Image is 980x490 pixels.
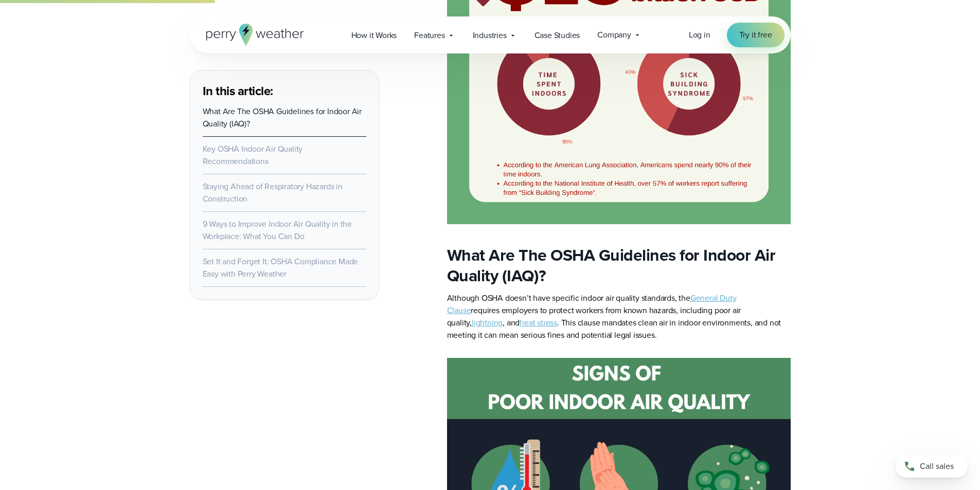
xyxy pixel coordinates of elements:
a: heat stress [520,317,557,329]
a: Log in [689,29,710,41]
span: Case Studies [534,29,580,42]
a: What Are The OSHA Guidelines for Indoor Air Quality (IAQ)? [203,105,362,130]
span: Features [414,29,444,42]
a: Call sales [896,455,968,478]
a: Case Studies [526,25,589,46]
span: Company [597,29,631,41]
span: Call sales [920,460,954,473]
span: Try it free [739,29,772,41]
strong: What Are The OSHA Guidelines for Indoor Air Quality (IAQ)? [447,243,776,288]
a: 9 Ways to Improve Indoor Air Quality in the Workplace: What You Can Do [203,218,352,242]
h3: In this article: [203,83,366,99]
span: Log in [689,29,710,41]
p: Although OSHA doesn’t have specific indoor air quality standards, the requires employers to prote... [447,292,791,341]
a: Key OSHA Indoor Air Quality Recommendations [203,143,303,167]
a: How it Works [343,25,406,46]
a: Set It and Forget It: OSHA Compliance Made Easy with Perry Weather [203,256,359,280]
a: lightning [472,317,503,329]
a: General Duty Clause [447,292,737,316]
span: Industries [473,29,507,42]
span: How it Works [351,29,397,42]
a: Staying Ahead of Respiratory Hazards in Construction [203,180,343,205]
a: Try it free [727,23,785,47]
